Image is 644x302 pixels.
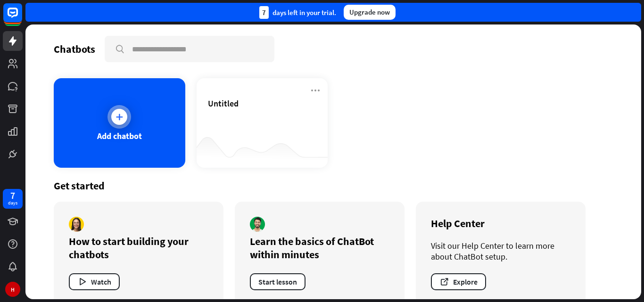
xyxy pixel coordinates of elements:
[250,217,265,232] img: author
[259,6,336,19] div: days left in your trial.
[259,6,269,19] div: 7
[250,235,389,261] div: Learn the basics of ChatBot within minutes
[8,4,36,32] button: Open LiveChat chat widget
[69,217,84,232] img: author
[431,217,570,230] div: Help Center
[431,240,570,262] div: Visit our Help Center to learn more about ChatBot setup.
[69,235,208,261] div: How to start building your chatbots
[97,131,142,141] div: Add chatbot
[208,98,239,109] span: Untitled
[54,42,95,56] div: Chatbots
[5,282,20,297] div: H
[344,5,396,20] div: Upgrade now
[3,189,23,209] a: 7 days
[69,273,120,290] button: Watch
[431,273,486,290] button: Explore
[250,273,305,290] button: Start lesson
[10,191,15,200] div: 7
[8,200,17,206] div: days
[54,179,613,192] div: Get started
